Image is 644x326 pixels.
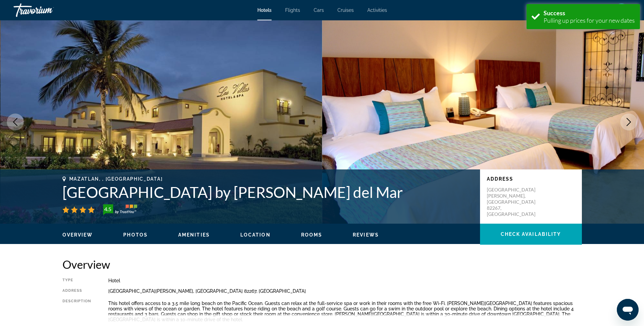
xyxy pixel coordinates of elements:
div: Hotel [108,278,582,283]
button: Reviews [353,232,379,238]
span: Mazatlan, , [GEOGRAPHIC_DATA] [69,176,163,182]
button: Photos [123,232,148,238]
h2: Overview [62,258,582,271]
a: Activities [367,7,387,13]
p: [GEOGRAPHIC_DATA][PERSON_NAME], [GEOGRAPHIC_DATA] 82267, [GEOGRAPHIC_DATA] [487,187,541,217]
button: Previous image [7,114,24,130]
p: Address [487,176,575,182]
button: Overview [62,232,93,238]
div: Description [62,299,91,324]
p: This hotel offers access to a 3.5 mile long beach on the Pacific Ocean. Guests can relax at the f... [108,301,582,322]
div: 4.5 [101,205,115,213]
span: Overview [62,232,93,238]
button: Next image [620,114,637,130]
span: Location [240,232,271,238]
button: User Menu [613,3,630,17]
div: Success [544,9,635,17]
div: Pulling up prices for your new dates [544,17,635,24]
span: Check Availability [501,231,561,237]
a: Hotels [257,7,272,13]
button: Check Availability [480,224,582,245]
a: Flights [285,7,300,13]
iframe: Button to launch messaging window [617,299,639,321]
a: Cars [314,7,324,13]
div: Type [62,278,91,283]
button: Amenities [178,232,210,238]
img: trustyou-badge-hor.svg [103,204,137,215]
h1: [GEOGRAPHIC_DATA] by [PERSON_NAME] del Mar [62,183,473,201]
button: Rooms [301,232,323,238]
button: Location [240,232,271,238]
a: Cruises [337,7,354,13]
span: Rooms [301,232,323,238]
span: Amenities [178,232,210,238]
a: Travorium [14,1,81,19]
span: Photos [123,232,148,238]
span: Reviews [353,232,379,238]
div: Address [62,288,91,294]
div: [GEOGRAPHIC_DATA][PERSON_NAME], [GEOGRAPHIC_DATA] 82267, [GEOGRAPHIC_DATA] [108,288,582,294]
